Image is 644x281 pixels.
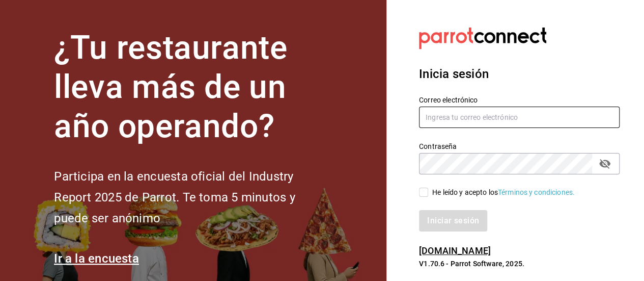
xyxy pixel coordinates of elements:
[596,155,613,172] button: passwordField
[419,65,620,83] h3: Inicia sesión
[419,143,620,150] label: Contraseña
[54,251,139,266] a: Ir a la encuesta
[54,166,329,228] h2: Participa en la encuesta oficial del Industry Report 2025 de Parrot. Te toma 5 minutos y puede se...
[419,107,620,128] input: Ingresa tu correo electrónico
[432,187,575,198] div: He leído y acepto los
[419,259,620,269] p: V1.70.6 - Parrot Software, 2025.
[419,96,620,104] label: Correo electrónico
[54,29,329,146] h1: ¿Tu restaurante lleva más de un año operando?
[498,188,575,196] a: Términos y condiciones.
[419,245,491,256] a: [DOMAIN_NAME]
